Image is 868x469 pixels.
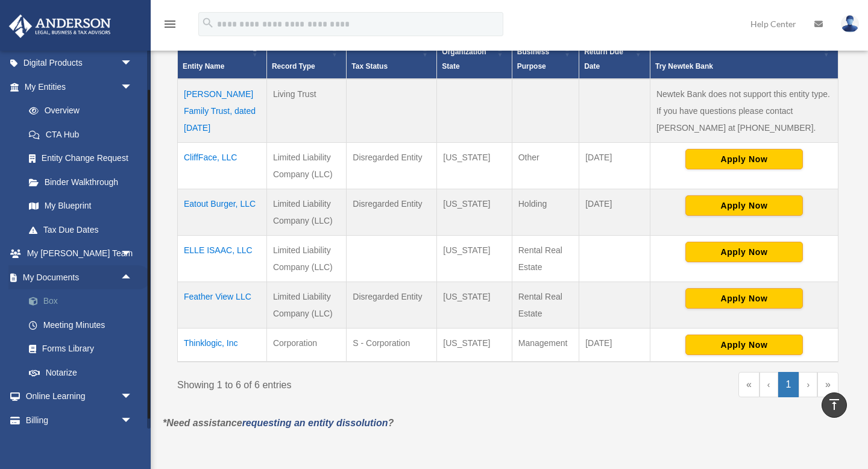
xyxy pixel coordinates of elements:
[347,25,437,79] th: Tax Status: Activate to sort
[178,282,267,328] td: Feather View LLC
[778,372,799,397] a: 1
[437,328,512,362] td: [US_STATE]
[579,142,650,189] td: [DATE]
[17,289,151,313] a: Box
[685,242,803,262] button: Apply Now
[685,335,803,355] button: Apply Now
[437,142,512,189] td: [US_STATE]
[8,51,151,75] a: Digital Productsarrow_drop_down
[183,62,224,71] span: Entity Name
[17,218,145,242] a: Tax Due Dates
[17,146,145,171] a: Entity Change Request
[17,122,145,146] a: CTA Hub
[17,337,151,361] a: Forms Library
[121,51,145,76] span: arrow_drop_down
[266,235,346,282] td: Limited Liability Company (LLC)
[579,328,650,362] td: [DATE]
[121,242,145,266] span: arrow_drop_down
[177,372,499,394] div: Showing 1 to 6 of 6 entries
[347,189,437,235] td: Disregarded Entity
[266,328,346,362] td: Corporation
[178,328,267,362] td: Thinklogic, Inc
[347,328,437,362] td: S - Corporation
[163,418,394,428] em: *Need assistance ?
[685,195,803,216] button: Apply Now
[17,170,145,194] a: Binder Walkthrough
[517,48,549,71] span: Business Purpose
[178,25,267,79] th: Entity Name: Activate to invert sorting
[17,99,139,123] a: Overview
[8,408,151,432] a: Billingarrow_drop_down
[650,25,838,79] th: Try Newtek Bank : Activate to sort
[266,282,346,328] td: Limited Liability Company (LLC)
[5,14,115,38] img: Anderson Advisors Platinum Portal
[8,385,151,409] a: Online Learningarrow_drop_down
[201,16,215,30] i: search
[437,235,512,282] td: [US_STATE]
[512,235,579,282] td: Rental Real Estate
[655,59,820,74] div: Try Newtek Bank
[759,372,778,397] a: Previous
[799,372,817,397] a: Next
[512,282,579,328] td: Rental Real Estate
[242,418,388,428] a: requesting an entity dissolution
[437,25,512,79] th: Organization State: Activate to sort
[584,33,623,71] span: Federal Return Due Date
[8,75,145,99] a: My Entitiesarrow_drop_down
[347,282,437,328] td: Disregarded Entity
[650,79,838,143] td: Newtek Bank does not support this entity type. If you have questions please contact [PERSON_NAME]...
[827,397,841,412] i: vertical_align_top
[266,142,346,189] td: Limited Liability Company (LLC)
[8,265,151,289] a: My Documentsarrow_drop_up
[685,288,803,309] button: Apply Now
[347,142,437,189] td: Disregarded Entity
[512,142,579,189] td: Other
[163,21,177,31] a: menu
[817,372,838,397] a: Last
[121,75,145,99] span: arrow_drop_down
[442,48,486,71] span: Organization State
[163,17,177,31] i: menu
[121,385,145,409] span: arrow_drop_down
[579,189,650,235] td: [DATE]
[437,189,512,235] td: [US_STATE]
[579,25,650,79] th: Federal Return Due Date: Activate to sort
[121,265,145,290] span: arrow_drop_up
[17,194,145,218] a: My Blueprint
[121,408,145,433] span: arrow_drop_down
[351,62,388,71] span: Tax Status
[512,328,579,362] td: Management
[178,79,267,143] td: [PERSON_NAME] Family Trust, dated [DATE]
[822,392,847,418] a: vertical_align_top
[178,189,267,235] td: Eatout Burger, LLC
[437,282,512,328] td: [US_STATE]
[512,189,579,235] td: Holding
[266,79,346,143] td: Living Trust
[178,235,267,282] td: ELLE ISAAC, LLC
[8,242,151,266] a: My [PERSON_NAME] Teamarrow_drop_down
[178,142,267,189] td: CliffFace, LLC
[685,149,803,169] button: Apply Now
[17,313,151,337] a: Meeting Minutes
[512,25,579,79] th: Business Purpose: Activate to sort
[266,25,346,79] th: Record Type: Activate to sort
[738,372,759,397] a: First
[17,360,151,385] a: Notarize
[841,15,859,33] img: User Pic
[272,62,315,71] span: Record Type
[266,189,346,235] td: Limited Liability Company (LLC)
